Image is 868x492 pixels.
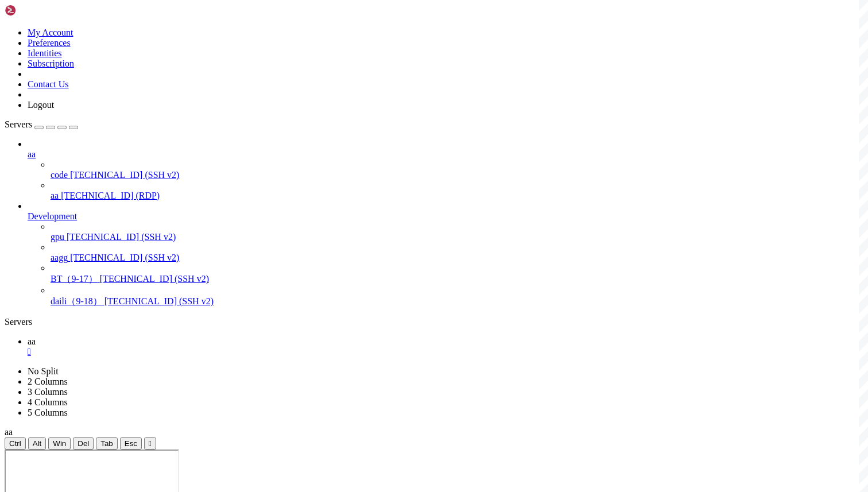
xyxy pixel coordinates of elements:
a:  [28,347,863,357]
button: Del [73,437,94,450]
a: aa [28,149,863,160]
span: Win [53,439,66,448]
span: aa [28,336,36,346]
a: 2 Columns [28,377,68,386]
a: 5 Columns [28,408,68,417]
a: 3 Columns [28,387,68,397]
li: Development [28,201,863,308]
a: BT（9-17） [TECHNICAL_ID] (SSH v2) [51,273,863,285]
a: Identities [28,48,62,58]
span: aa [5,427,13,437]
span: [TECHNICAL_ID] (SSH v2) [70,253,179,262]
li: gpu [TECHNICAL_ID] (SSH v2) [51,222,863,242]
span: aa [28,149,36,159]
span: Servers [5,119,32,129]
button: Tab [96,437,118,450]
a: Contact Us [28,79,69,89]
button: Ctrl [5,437,26,450]
li: BT（9-17） [TECHNICAL_ID] (SSH v2) [51,263,863,285]
a: aa [28,336,863,357]
li: aa [28,139,863,201]
span: aagg [51,253,68,262]
span: gpu [51,232,64,242]
a: Subscription [28,59,74,68]
span: code [51,170,68,180]
span: [TECHNICAL_ID] (SSH v2) [67,232,176,242]
span: Del [77,439,89,448]
button: Esc [120,437,142,450]
a: 4 Columns [28,397,68,407]
span: BT（9-17） [51,274,98,284]
span: Development [28,211,77,221]
li: code [TECHNICAL_ID] (SSH v2) [51,160,863,180]
a: gpu [TECHNICAL_ID] (SSH v2) [51,232,863,242]
span: Ctrl [9,439,21,448]
a: My Account [28,28,73,37]
span: daili（9-18） [51,296,102,306]
div: Servers [5,317,863,327]
li: daili（9-18） [TECHNICAL_ID] (SSH v2) [51,285,863,308]
button:  [144,437,156,450]
span: [TECHNICAL_ID] (SSH v2) [100,274,209,284]
a: No Split [28,366,59,376]
a: Preferences [28,38,71,48]
button: Win [48,437,71,450]
a: code [TECHNICAL_ID] (SSH v2) [51,170,863,180]
button: Alt [28,437,46,450]
span: Esc [125,439,137,448]
a: Development [28,211,863,222]
span: Alt [33,439,42,448]
span: Tab [100,439,113,448]
span: [TECHNICAL_ID] (RDP) [61,191,160,200]
a: daili（9-18） [TECHNICAL_ID] (SSH v2) [51,296,863,308]
a: Logout [28,100,54,110]
span: [TECHNICAL_ID] (SSH v2) [70,170,179,180]
div:  [149,439,152,448]
a: aagg [TECHNICAL_ID] (SSH v2) [51,253,863,263]
li: aa [TECHNICAL_ID] (RDP) [51,180,863,201]
span: aa [51,191,59,200]
img: Shellngn [5,5,71,16]
a: Servers [5,119,78,129]
span: [TECHNICAL_ID] (SSH v2) [104,296,214,306]
a: aa [TECHNICAL_ID] (RDP) [51,191,863,201]
li: aagg [TECHNICAL_ID] (SSH v2) [51,242,863,263]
